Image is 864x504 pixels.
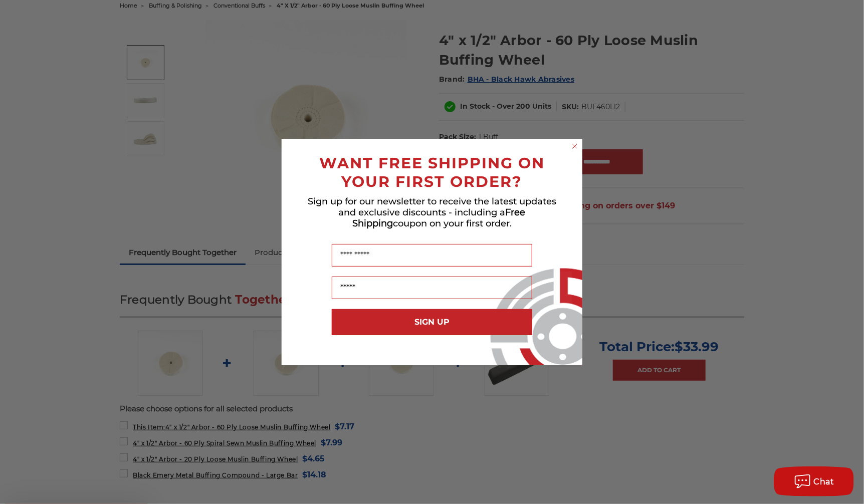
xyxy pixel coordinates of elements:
button: Close dialog [570,141,580,151]
button: Chat [774,466,854,496]
span: Free Shipping [352,207,526,229]
span: Sign up for our newsletter to receive the latest updates and exclusive discounts - including a co... [308,196,556,229]
span: Chat [814,477,834,486]
span: WANT FREE SHIPPING ON YOUR FIRST ORDER? [319,154,545,191]
button: SIGN UP [332,309,532,335]
input: Email [332,277,532,299]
